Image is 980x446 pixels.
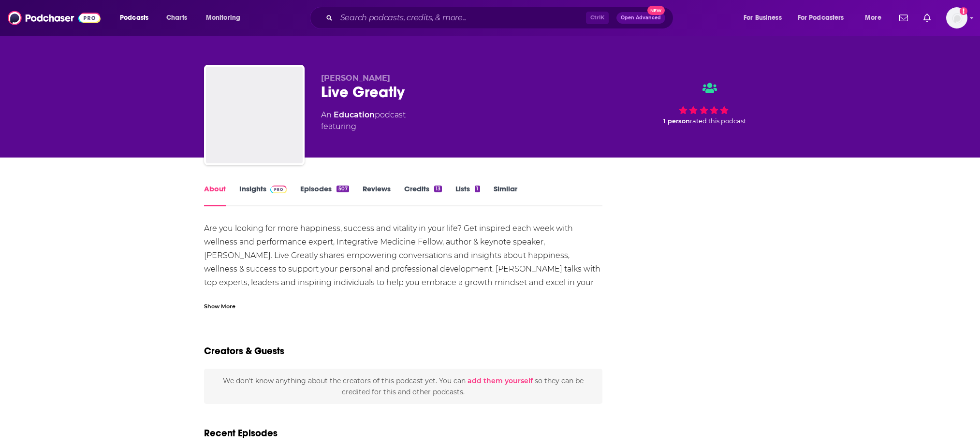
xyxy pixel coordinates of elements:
[334,110,375,119] a: Education
[336,10,586,26] input: Search podcasts, credits, & more...
[199,10,253,26] button: open menu
[434,186,442,192] div: 13
[204,427,278,439] h2: Recent Episodes
[239,184,287,206] a: InsightsPodchaser Pro
[336,186,349,192] div: 507
[791,10,858,26] button: open menu
[204,222,603,398] div: Are you looking for more happiness, success and vitality in your life? Get inspired each week wit...
[223,376,584,396] span: We don't know anything about the creators of this podcast yet . You can so they can be credited f...
[475,186,480,192] div: 1
[363,184,391,206] a: Reviews
[321,109,406,132] div: An podcast
[858,10,893,26] button: open menu
[865,11,881,25] span: More
[204,345,284,357] h2: Creators & Guests
[319,7,683,29] div: Search podcasts, credits, & more...
[621,15,661,20] span: Open Advanced
[270,186,287,193] img: Podchaser Pro
[798,11,844,25] span: For Podcasters
[895,10,912,26] a: Show notifications dropdown
[321,73,390,83] span: [PERSON_NAME]
[204,184,226,206] a: About
[300,184,349,206] a: Episodes507
[160,10,193,26] a: Charts
[616,12,665,24] button: Open AdvancedNew
[960,7,967,15] svg: Add a profile image
[321,121,406,132] span: featuring
[206,11,240,25] span: Monitoring
[494,184,517,206] a: Similar
[690,117,746,125] span: rated this podcast
[946,7,967,29] button: Show profile menu
[455,184,480,206] a: Lists1
[737,10,794,26] button: open menu
[586,12,609,24] span: Ctrl K
[8,9,101,27] img: Podchaser - Follow, Share and Rate Podcasts
[647,6,665,15] span: New
[946,7,967,29] span: Logged in as Ashley_Beenen
[663,117,690,125] span: 1 person
[744,11,782,25] span: For Business
[468,377,533,385] button: add them yourself
[404,184,442,206] a: Credits13
[113,10,161,26] button: open menu
[920,10,935,26] a: Show notifications dropdown
[946,7,967,29] img: User Profile
[631,73,776,133] div: 1 personrated this podcast
[120,11,148,25] span: Podcasts
[166,11,187,25] span: Charts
